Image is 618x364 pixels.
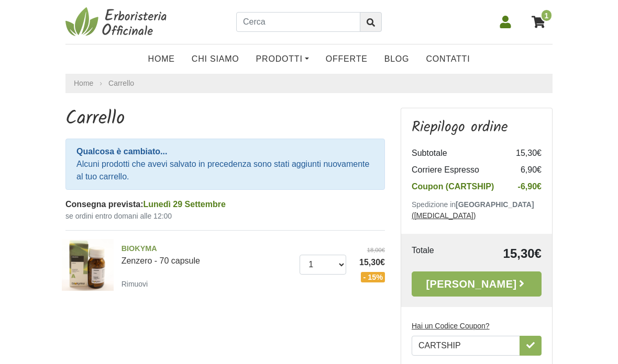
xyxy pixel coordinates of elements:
span: Lunedì 29 Settembre [143,200,225,209]
a: Chi Siamo [183,49,248,70]
a: Home [140,49,183,70]
a: Blog [376,49,418,70]
label: Hai un Codice Coupon? [412,321,490,332]
td: 15,30€ [500,145,542,162]
small: se ordini entro domani alle 12:00 [65,211,385,222]
input: Hai un Codice Coupon? [412,336,520,356]
nav: breadcrumb [65,74,553,93]
a: OFFERTE [317,49,376,70]
div: Alcuni prodotti che avevi salvato in precedenza sono stati aggiunti nuovamente al tuo carrello. [65,139,385,190]
del: 18,00€ [354,246,385,255]
img: Zenzero - 70 capsule [62,239,114,291]
a: Prodotti [248,49,317,70]
td: -6,90€ [500,178,542,195]
a: [PERSON_NAME] [412,271,542,297]
td: Coupon (CARTSHIP) [412,178,500,195]
span: 15,30€ [354,256,385,269]
span: BIOKYMA [122,243,292,255]
td: 6,90€ [500,162,542,178]
td: 15,30€ [459,244,542,263]
span: 1 [540,9,553,22]
span: - 15% [361,272,385,282]
h1: Carrello [65,108,385,130]
a: BIOKYMAZenzero - 70 capsule [122,243,292,265]
a: Contatti [417,49,478,70]
a: Home [74,78,93,89]
a: Carrello [108,79,134,87]
td: Subtotale [412,145,500,162]
td: Corriere Espresso [412,162,500,178]
b: [GEOGRAPHIC_DATA] [456,200,534,209]
small: Rimuovi [122,280,148,288]
a: Rimuovi [122,277,152,290]
input: Cerca [236,12,360,32]
a: 1 [526,9,553,35]
h3: Riepilogo ordine [412,119,542,136]
strong: Qualcosa è cambiato... [76,147,167,156]
img: Erboristeria Officinale [65,6,170,38]
p: Spedizione in [412,199,542,221]
a: ([MEDICAL_DATA]) [412,211,476,220]
u: Hai un Codice Coupon? [412,322,490,330]
td: Totale [412,244,459,263]
div: Consegna prevista: [65,198,385,211]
